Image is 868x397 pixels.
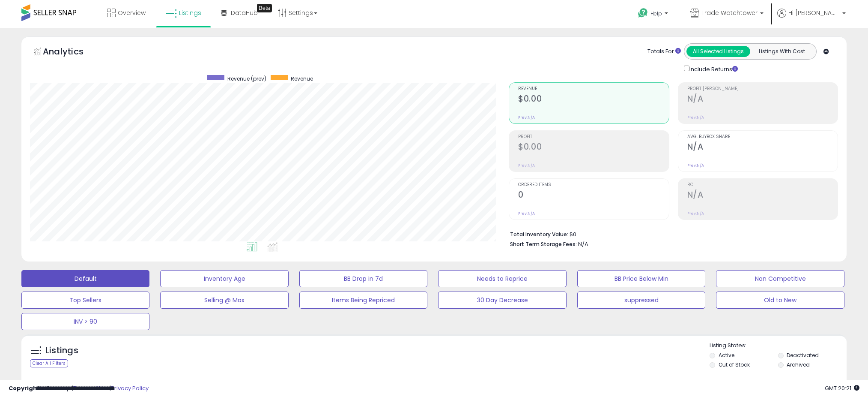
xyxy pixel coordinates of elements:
[118,9,146,17] span: Overview
[577,270,705,287] button: BB Price Below Min
[710,342,847,350] p: Listing States:
[687,94,838,105] h2: N/A
[510,229,832,239] li: $0
[299,270,427,287] button: BB Drop in 7d
[716,270,844,287] button: Non Competitive
[687,211,704,216] small: Prev: N/A
[518,183,668,187] span: Ordered Items
[687,115,704,120] small: Prev: N/A
[257,4,272,12] div: Tooltip anchor
[21,313,149,330] button: INV > 90
[787,361,810,368] label: Archived
[510,241,577,248] b: Short Term Storage Fees:
[518,115,535,120] small: Prev: N/A
[21,292,149,309] button: Top Sellers
[750,46,814,57] button: Listings With Cost
[43,45,100,60] h5: Analytics
[518,87,668,91] span: Revenue
[160,292,288,309] button: Selling @ Max
[650,10,662,17] span: Help
[510,231,568,238] b: Total Inventory Value:
[719,361,750,368] label: Out of Stock
[438,292,566,309] button: 30 Day Decrease
[227,75,266,82] span: Revenue (prev)
[631,1,677,28] a: Help
[788,9,840,17] span: Hi [PERSON_NAME]
[518,142,668,153] h2: $0.00
[231,9,258,17] span: DataHub
[687,87,838,91] span: Profit [PERSON_NAME]
[686,46,750,57] button: All Selected Listings
[518,190,668,202] h2: 0
[21,270,149,287] button: Default
[9,384,40,392] strong: Copyright
[30,359,68,367] div: Clear All Filters
[518,94,668,105] h2: $0.00
[518,163,535,168] small: Prev: N/A
[518,211,535,216] small: Prev: N/A
[9,385,149,393] div: seller snap | |
[578,240,588,248] span: N/A
[299,292,427,309] button: Items Being Repriced
[787,352,819,359] label: Deactivated
[687,183,838,187] span: ROI
[687,163,704,168] small: Prev: N/A
[638,8,648,18] i: Get Help
[291,75,313,82] span: Revenue
[45,345,78,357] h5: Listings
[647,48,681,56] div: Totals For
[179,9,201,17] span: Listings
[438,270,566,287] button: Needs to Reprice
[716,292,844,309] button: Old to New
[719,352,734,359] label: Active
[687,142,838,153] h2: N/A
[160,270,288,287] button: Inventory Age
[825,384,859,392] span: 2025-10-8 20:21 GMT
[577,292,705,309] button: suppressed
[687,135,838,139] span: Avg. Buybox Share
[518,135,668,139] span: Profit
[701,9,758,17] span: Trade Watchtower
[677,64,748,74] div: Include Returns
[687,190,838,202] h2: N/A
[777,9,846,28] a: Hi [PERSON_NAME]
